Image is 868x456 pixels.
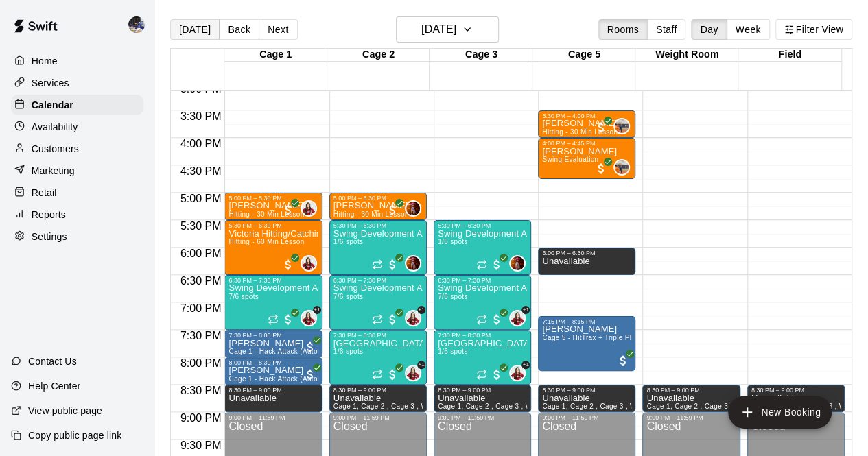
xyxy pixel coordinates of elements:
[635,49,738,62] div: Weight Room
[11,73,143,93] div: Services
[329,385,427,412] div: 8:30 PM – 9:00 PM: Unavailable
[224,49,327,62] div: Cage 1
[515,310,526,326] span: Aly Kaneshiro & 1 other
[228,387,318,394] div: 8:30 PM – 9:00 PM
[306,200,317,217] span: Aly Kaneshiro
[32,208,66,221] p: Reports
[542,156,598,163] span: Swing Evaluation
[177,248,225,259] span: 6:00 PM
[177,412,225,424] span: 9:00 PM
[613,159,630,176] div: Kailee Powell
[410,255,421,272] span: Kaitlyn Lim
[542,128,618,136] span: Hitting - 30 Min Lesson
[538,138,635,179] div: 4:00 PM – 4:45 PM: Swing Evaluation
[490,258,504,272] span: All customers have paid
[28,429,121,442] p: Copy public page link
[476,314,487,325] span: Recurring event
[333,348,364,355] span: 1/6 spots filled
[434,385,531,412] div: 8:30 PM – 9:00 PM: Unavailable
[301,255,317,272] div: Aly Kaneshiro
[333,293,364,300] span: 7/6 spots filled
[177,138,225,149] span: 4:00 PM
[438,222,527,229] div: 5:30 PM – 6:30 PM
[410,200,421,217] span: Kaitlyn Lim
[268,314,279,325] span: Recurring event
[177,165,225,177] span: 4:30 PM
[434,330,531,385] div: 7:30 PM – 8:30 PM: Swing Development Academy High School
[11,51,143,71] a: Home
[11,182,143,203] a: Retail
[642,385,740,412] div: 8:30 PM – 9:00 PM: Unavailable
[613,118,630,134] div: Kailee Powell
[128,16,145,33] img: Kevin Chandler
[646,414,736,421] div: 9:00 PM – 11:59 PM
[511,256,524,270] img: Kaitlyn Lim
[405,255,421,272] div: Kaitlyn Lim
[11,160,143,181] a: Marketing
[306,255,317,272] span: Aly Kaneshiro
[728,396,832,429] button: add
[228,238,304,245] span: Hitting - 60 Min Lesson
[430,49,532,62] div: Cage 3
[219,19,259,40] button: Back
[406,366,420,380] img: Aly Kaneshiro
[11,226,143,247] a: Settings
[32,230,67,243] p: Settings
[417,306,425,314] span: +1
[417,361,425,369] span: +1
[542,140,631,147] div: 4:00 PM – 4:45 PM
[386,258,399,272] span: All customers have paid
[228,293,259,300] span: 7/6 spots filled
[434,275,531,330] div: 6:30 PM – 7:30 PM: Swing Development Academy 12U/14U
[177,330,225,341] span: 7:30 PM
[302,256,316,270] img: Aly Kaneshiro
[619,159,630,176] span: Kailee Powell
[333,414,423,421] div: 9:00 PM – 11:59 PM
[751,387,841,394] div: 8:30 PM – 9:00 PM
[421,20,456,39] h6: [DATE]
[177,357,225,369] span: 8:00 PM
[177,385,225,396] span: 8:30 PM
[490,313,504,326] span: All customers have paid
[177,275,225,287] span: 6:30 PM
[228,332,318,339] div: 7:30 PM – 8:00 PM
[691,19,727,40] button: Day
[333,211,409,218] span: Hitting - 30 Min Lesson
[329,330,427,385] div: 7:30 PM – 8:30 PM: Swing Development Academy High School
[32,186,57,200] p: Retail
[434,220,531,275] div: 5:30 PM – 6:30 PM: Swing Development Academy 8U/10U
[333,387,423,394] div: 8:30 PM – 9:00 PM
[594,162,608,176] span: All customers have paid
[28,404,102,418] p: View public page
[372,369,383,380] span: Recurring event
[11,204,143,225] a: Reports
[538,110,635,138] div: 3:30 PM – 4:00 PM: Hitting - 30 Min Lesson
[396,16,499,43] button: [DATE]
[224,220,322,275] div: 5:30 PM – 6:30 PM: Victoria Hitting/Catching Lesson
[228,277,318,284] div: 6:30 PM – 7:30 PM
[170,19,220,40] button: [DATE]
[438,414,527,421] div: 9:00 PM – 11:59 PM
[490,368,504,381] span: All customers have paid
[727,19,770,40] button: Week
[542,334,679,341] span: Cage 5 - HitTrax + Triple Play (Automatic)
[177,302,225,314] span: 7:00 PM
[521,361,530,369] span: +1
[615,119,629,133] img: Kailee Powell
[333,277,423,284] div: 6:30 PM – 7:30 PM
[386,313,399,326] span: All customers have paid
[386,203,399,217] span: All customers have paid
[333,332,423,339] div: 7:30 PM – 8:30 PM
[386,368,399,381] span: All customers have paid
[303,340,317,354] span: All customers have paid
[511,366,524,380] img: Aly Kaneshiro
[747,385,845,412] div: 8:30 PM – 9:00 PM: Unavailable
[228,211,304,218] span: Hitting - 30 Min Lesson
[281,203,295,217] span: All customers have paid
[11,117,143,137] a: Availability
[542,318,631,325] div: 7:15 PM – 8:15 PM
[438,348,468,355] span: 1/6 spots filled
